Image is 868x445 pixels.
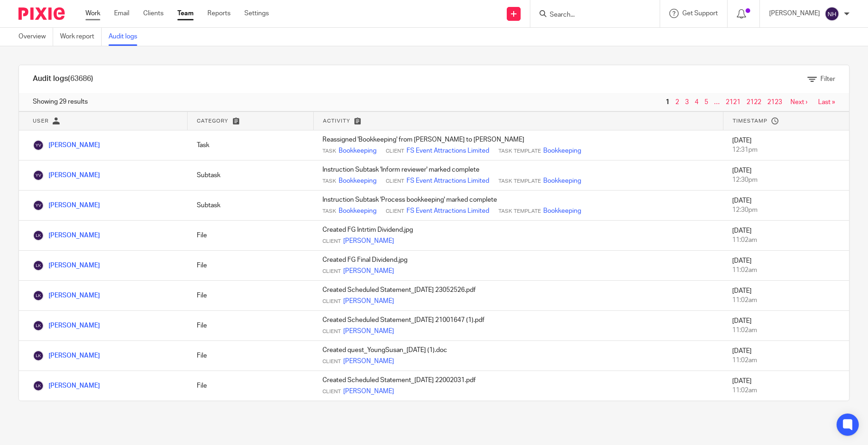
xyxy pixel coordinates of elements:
[60,28,102,46] a: Work report
[767,99,782,105] a: 2123
[339,176,376,185] a: Bookkeeping
[323,118,350,124] span: Activity
[188,281,314,311] td: File
[322,268,341,275] span: Client
[33,142,100,148] a: [PERSON_NAME]
[188,221,314,251] td: File
[407,176,489,185] a: FS Event Attractions Limited
[33,232,100,239] a: [PERSON_NAME]
[733,118,767,124] span: Timestamp
[732,175,840,185] div: 12:30pm
[313,191,723,221] td: Instruction Subtask 'Process bookkeeping' marked complete
[33,202,100,209] a: [PERSON_NAME]
[498,208,541,215] span: Task Template
[704,99,708,105] a: 5
[33,383,100,389] a: [PERSON_NAME]
[732,356,840,365] div: 11:02am
[313,221,723,251] td: Created FG Intrtim Dividend.jpg
[322,148,336,155] span: Task
[33,172,100,179] a: [PERSON_NAME]
[33,200,44,211] img: Yana Velihura
[695,99,698,105] a: 4
[188,311,314,341] td: File
[820,76,835,82] span: Filter
[747,99,761,105] a: 2122
[33,322,100,329] a: [PERSON_NAME]
[143,9,164,18] a: Clients
[33,292,100,299] a: [PERSON_NAME]
[732,296,840,305] div: 11:02am
[498,178,541,185] span: Task Template
[723,191,849,221] td: [DATE]
[682,10,718,17] span: Get Support
[33,262,100,269] a: [PERSON_NAME]
[313,281,723,311] td: Created Scheduled Statement_[DATE] 23052526.pdf
[18,28,53,46] a: Overview
[313,130,723,161] td: Reassigned 'Bookkeeping' from [PERSON_NAME] to [PERSON_NAME]
[386,178,404,185] span: Client
[685,99,689,105] a: 3
[188,130,314,161] td: Task
[197,118,228,124] span: Category
[339,146,376,155] a: Bookkeeping
[244,9,269,18] a: Settings
[543,176,581,185] a: Bookkeeping
[339,206,376,216] a: Bookkeeping
[313,311,723,341] td: Created Scheduled Statement_[DATE] 21001647 (1).pdf
[407,146,489,155] a: FS Event Attractions Limited
[343,236,394,246] a: [PERSON_NAME]
[322,388,341,396] span: Client
[177,9,194,18] a: Team
[723,281,849,311] td: [DATE]
[33,320,44,331] img: Lenka Kozubova
[33,290,44,301] img: Lenka Kozubova
[313,341,723,371] td: Created quest_YoungSusan_[DATE] (1).doc
[313,161,723,191] td: Instruction Subtask 'Inform reviewer' marked complete
[732,326,840,335] div: 11:02am
[188,341,314,371] td: File
[790,99,807,105] a: Next ›
[33,260,44,271] img: Lenka Kozubova
[675,99,679,105] a: 2
[732,205,840,215] div: 12:30pm
[732,145,840,155] div: 12:31pm
[663,99,835,106] nav: pager
[322,178,336,185] span: Task
[313,371,723,401] td: Created Scheduled Statement_[DATE] 22002031.pdf
[322,298,341,305] span: Client
[207,9,231,18] a: Reports
[188,191,314,221] td: Subtask
[723,371,849,401] td: [DATE]
[732,266,840,275] div: 11:02am
[322,238,341,245] span: Client
[322,328,341,335] span: Client
[188,161,314,191] td: Subtask
[732,235,840,245] div: 11:02am
[723,161,849,191] td: [DATE]
[543,146,581,155] a: Bookkeeping
[114,9,129,18] a: Email
[188,371,314,401] td: File
[712,97,722,108] span: …
[343,327,394,336] a: [PERSON_NAME]
[825,6,839,21] img: svg%3E
[549,11,632,19] input: Search
[723,311,849,341] td: [DATE]
[723,221,849,251] td: [DATE]
[33,350,44,361] img: Lenka Kozubova
[33,380,44,391] img: Lenka Kozubova
[343,387,394,396] a: [PERSON_NAME]
[322,358,341,365] span: Client
[343,266,394,276] a: [PERSON_NAME]
[723,130,849,161] td: [DATE]
[322,208,336,215] span: Task
[313,251,723,281] td: Created FG Final Dividend.jpg
[18,7,65,20] img: Pixie
[498,148,541,155] span: Task Template
[33,170,44,181] img: Yana Velihura
[543,206,581,216] a: Bookkeeping
[33,118,49,124] span: User
[663,97,672,108] span: 1
[723,251,849,281] td: [DATE]
[769,9,820,18] p: [PERSON_NAME]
